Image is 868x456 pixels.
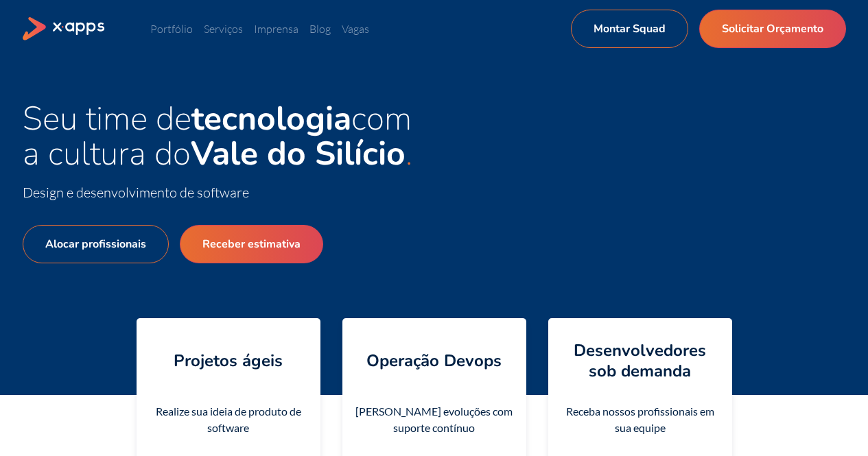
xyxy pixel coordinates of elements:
[353,403,515,436] div: [PERSON_NAME] evoluções com suporte contínuo
[204,22,243,36] a: Serviços
[23,96,412,176] span: Seu time de com a cultura do
[309,22,331,36] a: Blog
[559,340,721,381] h4: Desenvolvedores sob demanda
[150,22,193,36] a: Portfólio
[23,225,169,263] a: Alocar profissionais
[180,225,323,263] a: Receber estimativa
[342,22,369,36] a: Vagas
[174,350,283,371] h4: Projetos ágeis
[191,131,406,176] strong: Vale do Silício
[366,350,502,371] h4: Operação Devops
[148,403,309,436] div: Realize sua ideia de produto de software
[699,10,846,48] a: Solicitar Orçamento
[23,184,249,201] span: Design e desenvolvimento de software
[571,10,688,48] a: Montar Squad
[254,22,298,36] a: Imprensa
[191,96,351,141] strong: tecnologia
[559,403,721,436] div: Receba nossos profissionais em sua equipe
